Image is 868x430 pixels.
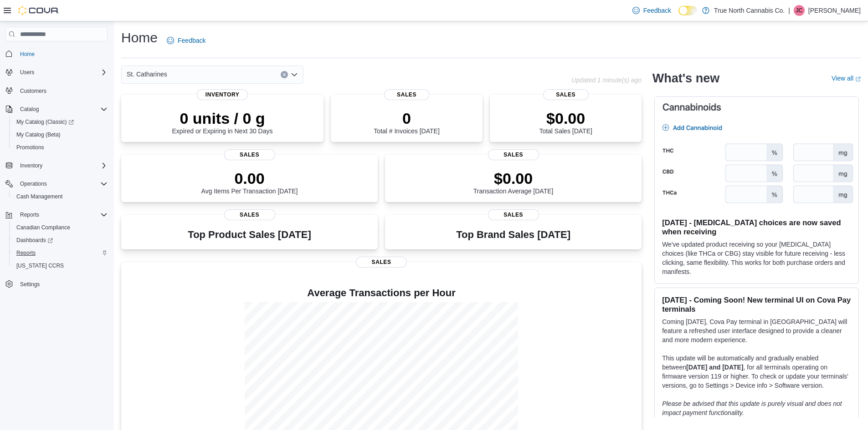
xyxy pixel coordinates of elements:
[16,144,44,151] span: Promotions
[13,222,74,233] a: Canadian Compliance
[16,278,108,290] span: Settings
[13,222,108,233] span: Canadian Compliance
[16,178,108,189] span: Operations
[662,218,851,236] h3: [DATE] - [MEDICAL_DATA] choices are now saved when receiving
[20,51,35,58] span: Home
[678,6,698,15] input: Dark Mode
[16,237,53,244] span: Dashboards
[13,235,56,246] a: Dashboards
[2,66,111,79] button: Users
[9,221,111,234] button: Canadian Compliance
[2,208,111,221] button: Reports
[9,259,111,272] button: [US_STATE] CCRS
[16,48,108,59] span: Home
[629,1,675,20] a: Feedback
[20,162,42,169] span: Inventory
[16,67,108,78] span: Users
[832,75,861,82] a: View allExternal link
[281,71,288,78] button: Clear input
[16,224,70,231] span: Canadian Compliance
[13,260,108,271] span: Washington CCRS
[20,180,47,187] span: Operations
[16,160,46,171] button: Inventory
[13,260,67,271] a: [US_STATE] CCRS
[16,118,74,126] span: My Catalog (Classic)
[788,5,790,16] p: |
[374,109,439,127] p: 0
[662,354,851,390] p: This update will be automatically and gradually enabled between , for all terminals operating on ...
[539,109,592,135] div: Total Sales [DATE]
[16,49,38,60] a: Home
[291,71,298,78] button: Open list of options
[662,295,851,314] h3: [DATE] - Coming Soon! New terminal UI on Cova Pay terminals
[543,89,589,100] span: Sales
[571,76,642,84] p: Updated 1 minute(s) ago
[473,169,554,195] div: Transaction Average [DATE]
[794,5,805,16] div: Jessie Clark
[384,89,430,100] span: Sales
[188,229,311,240] h3: Top Product Sales [DATE]
[2,84,111,97] button: Customers
[20,69,34,76] span: Users
[2,177,111,190] button: Operations
[652,71,719,86] h2: What's new
[9,116,111,128] a: My Catalog (Classic)
[18,6,59,15] img: Cova
[16,104,42,115] button: Catalog
[13,116,77,127] a: My Catalog (Classic)
[20,106,39,113] span: Catalog
[13,129,64,140] a: My Catalog (Beta)
[9,234,111,247] a: Dashboards
[13,191,66,202] a: Cash Management
[224,209,275,220] span: Sales
[13,129,108,140] span: My Catalog (Beta)
[356,257,407,268] span: Sales
[488,149,539,160] span: Sales
[488,209,539,220] span: Sales
[855,76,861,82] svg: External link
[20,281,40,288] span: Settings
[16,209,108,220] span: Reports
[2,47,111,60] button: Home
[224,149,275,160] span: Sales
[13,235,108,246] span: Dashboards
[662,240,851,276] p: We've updated product receiving so your [MEDICAL_DATA] choices (like THCa or CBG) stay visible fo...
[128,288,634,298] h4: Average Transactions per Hour
[16,104,108,115] span: Catalog
[13,191,108,202] span: Cash Management
[16,193,62,200] span: Cash Management
[16,249,36,257] span: Reports
[16,160,108,171] span: Inventory
[121,29,158,47] h1: Home
[201,169,298,187] p: 0.00
[808,5,861,16] p: [PERSON_NAME]
[9,128,111,141] button: My Catalog (Beta)
[13,116,108,127] span: My Catalog (Classic)
[13,248,108,258] span: Reports
[539,109,592,127] p: $0.00
[20,87,46,95] span: Customers
[9,141,111,154] button: Promotions
[127,69,167,80] span: St. Catharines
[686,364,743,371] strong: [DATE] and [DATE]
[374,109,439,135] div: Total # Invoices [DATE]
[13,248,39,258] a: Reports
[2,159,111,172] button: Inventory
[197,89,248,100] span: Inventory
[163,31,209,50] a: Feedback
[5,43,108,314] nav: Complex example
[16,85,108,96] span: Customers
[16,131,61,138] span: My Catalog (Beta)
[9,190,111,203] button: Cash Management
[13,142,48,153] a: Promotions
[16,86,50,96] a: Customers
[643,6,671,15] span: Feedback
[2,103,111,116] button: Catalog
[201,169,298,195] div: Avg Items Per Transaction [DATE]
[20,211,39,218] span: Reports
[172,109,273,127] p: 0 units / 0 g
[16,67,38,78] button: Users
[16,209,43,220] button: Reports
[178,36,205,45] span: Feedback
